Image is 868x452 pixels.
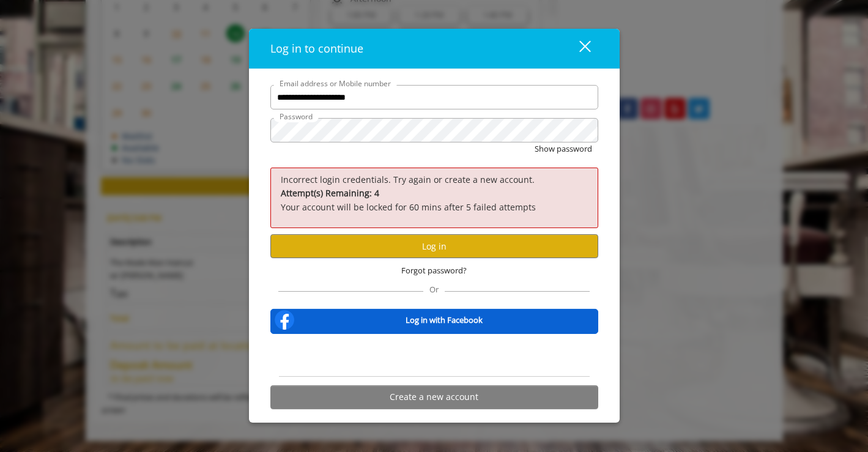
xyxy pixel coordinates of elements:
[273,111,319,122] label: Password
[273,78,397,89] label: Email address or Mobile number
[281,174,535,185] span: Incorrect login credentials. Try again or create a new account.
[557,36,598,61] button: close dialog
[281,187,588,214] p: Your account will be locked for 60 mins after 5 failed attempts
[270,41,363,56] span: Log in to continue
[272,308,297,332] img: facebook-logo
[363,342,506,369] iframe: Sign in with Google Button
[270,85,598,109] input: Email address or Mobile number
[270,118,598,143] input: Password
[406,313,483,326] b: Log in with Facebook
[423,284,445,295] span: Or
[565,39,590,57] div: close dialog
[281,187,379,199] b: Attempt(s) Remaining: 4
[401,264,467,277] span: Forgot password?
[270,234,598,258] button: Log in
[270,385,598,409] button: Create a new account
[535,143,592,155] button: Show password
